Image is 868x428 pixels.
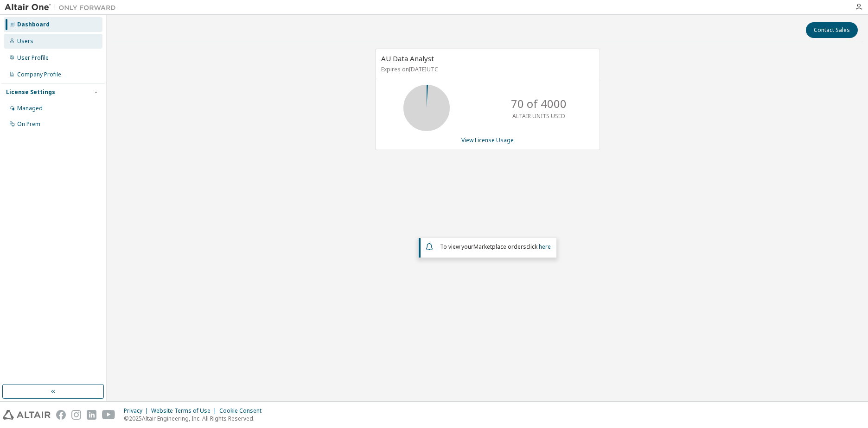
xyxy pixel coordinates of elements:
div: Managed [17,105,43,112]
p: Expires on [DATE] UTC [381,65,592,73]
div: Users [17,38,33,45]
a: here [539,243,551,251]
div: Cookie Consent [219,407,267,415]
img: altair_logo.svg [3,410,51,420]
div: License Settings [6,88,55,96]
img: linkedin.svg [87,410,96,420]
span: AU Data Analyst [381,54,434,63]
div: Company Profile [17,71,61,78]
p: 70 of 4000 [511,96,567,112]
div: On Prem [17,120,40,128]
a: View License Usage [461,136,514,144]
p: ALTAIR UNITS USED [512,112,565,120]
div: Website Terms of Use [151,407,219,415]
p: © 2025 Altair Engineering, Inc. All Rights Reserved. [124,415,267,422]
button: Contact Sales [806,22,858,38]
img: instagram.svg [71,410,81,420]
div: Dashboard [17,21,50,28]
img: Altair One [5,3,121,12]
em: Marketplace orders [473,243,526,251]
div: Privacy [124,407,151,415]
div: User Profile [17,54,49,62]
img: youtube.svg [102,410,115,420]
img: facebook.svg [56,410,66,420]
span: To view your click [440,243,551,251]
